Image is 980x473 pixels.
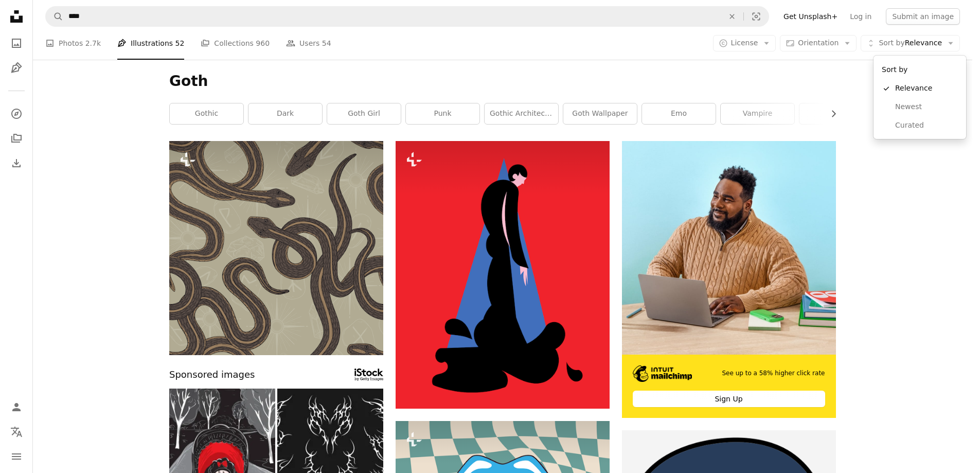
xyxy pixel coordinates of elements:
button: Sort byRelevance [861,35,960,51]
span: Sort by [879,39,904,47]
div: Sort byRelevance [874,56,966,139]
span: Relevance [895,83,958,94]
span: Curated [895,120,958,131]
div: Sort by [878,60,962,79]
span: Newest [895,102,958,112]
span: Relevance [879,38,942,48]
